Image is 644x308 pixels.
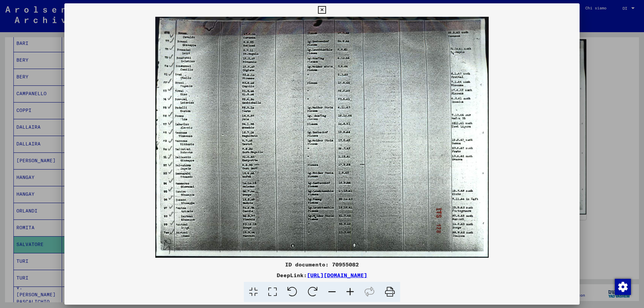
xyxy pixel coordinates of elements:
[614,279,631,295] div: Modifica consenso
[285,261,359,268] font: ID documento: 70955082
[615,279,631,295] img: Modifica consenso
[64,17,580,258] img: 001.jpg
[277,272,307,279] font: DeepLink:
[307,272,367,279] a: [URL][DOMAIN_NAME]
